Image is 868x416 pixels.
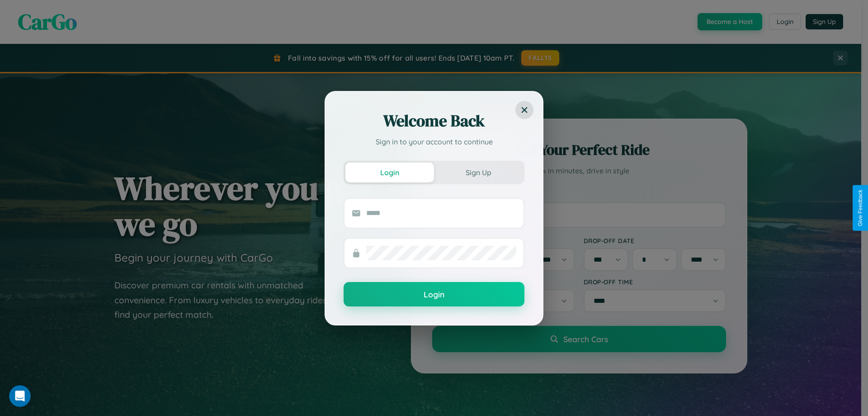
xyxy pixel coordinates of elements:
[345,163,434,182] button: Login
[857,190,863,226] div: Give Feedback
[9,385,31,407] iframe: Intercom live chat
[344,282,524,306] button: Login
[344,136,524,147] p: Sign in to your account to continue
[434,163,523,182] button: Sign Up
[344,110,524,132] h2: Welcome Back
